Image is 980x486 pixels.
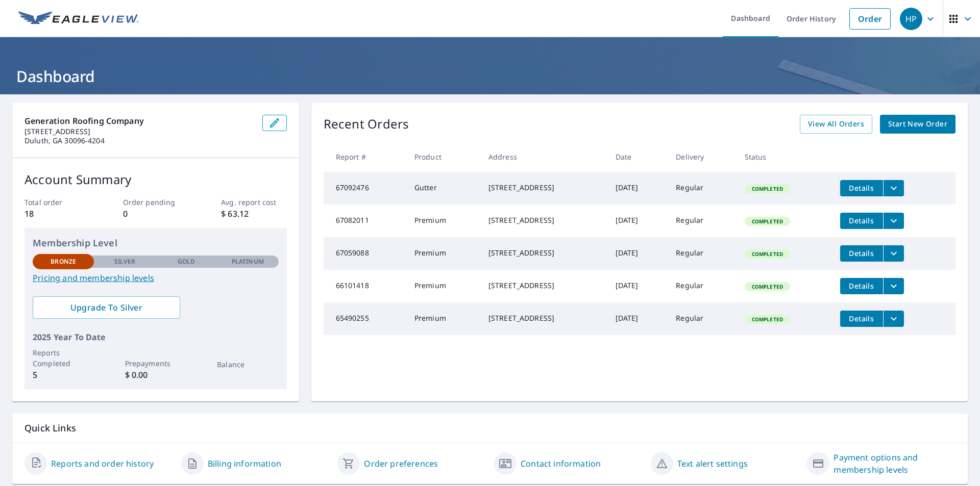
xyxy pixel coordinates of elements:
td: Premium [406,237,480,270]
p: [STREET_ADDRESS] [24,127,254,136]
p: 2025 Year To Date [33,331,279,343]
button: detailsBtn-67059088 [840,245,883,262]
a: Start New Order [880,115,955,134]
span: Details [846,281,877,291]
p: Duluth, GA 30096-4204 [24,136,254,145]
span: Completed [746,218,789,225]
button: detailsBtn-66101418 [840,278,883,294]
div: [STREET_ADDRESS] [488,248,599,258]
div: [STREET_ADDRESS] [488,183,599,193]
td: 67059088 [324,237,406,270]
button: filesDropdownBtn-66101418 [883,278,904,294]
a: View All Orders [800,115,872,134]
button: detailsBtn-65490255 [840,311,883,327]
th: Delivery [668,142,736,172]
p: Total order [24,197,90,208]
div: [STREET_ADDRESS] [488,280,599,291]
td: Regular [668,172,736,204]
span: Completed [746,185,789,192]
p: $ 0.00 [125,369,186,381]
span: Completed [746,250,789,258]
button: detailsBtn-67092476 [840,180,883,196]
a: Billing information [208,457,281,470]
p: Platinum [232,257,264,266]
a: Upgrade To Silver [33,296,180,319]
p: Recent Orders [324,115,409,134]
td: 67092476 [324,172,406,204]
button: filesDropdownBtn-67059088 [883,245,904,262]
th: Address [480,142,607,172]
a: Order preferences [364,457,438,470]
th: Date [607,142,668,172]
td: 65490255 [324,302,406,335]
a: Reports and order history [51,457,154,470]
button: filesDropdownBtn-67082011 [883,213,904,229]
p: Bronze [51,257,76,266]
p: Account Summary [24,170,287,189]
td: [DATE] [607,172,668,204]
p: Order pending [123,197,188,208]
td: [DATE] [607,204,668,237]
td: 66101418 [324,270,406,302]
a: Order [849,8,891,30]
button: filesDropdownBtn-67092476 [883,180,904,196]
td: Regular [668,237,736,270]
p: Avg. report cost [221,197,286,208]
div: [STREET_ADDRESS] [488,313,599,323]
td: Premium [406,302,480,335]
p: Balance [217,359,278,370]
td: [DATE] [607,302,668,335]
td: Regular [668,302,736,335]
div: HP [900,8,922,30]
span: Start New Order [888,118,947,131]
th: Status [737,142,832,172]
a: Text alert settings [677,457,748,470]
button: filesDropdownBtn-65490255 [883,311,904,327]
div: [STREET_ADDRESS] [488,215,599,225]
span: Details [846,314,877,323]
td: [DATE] [607,237,668,270]
a: Payment options and membership levels [834,451,955,476]
p: Prepayments [125,358,186,369]
p: 5 [33,369,94,381]
p: 18 [24,208,90,220]
span: Details [846,248,877,258]
img: EV Logo [18,11,139,27]
span: Details [846,216,877,225]
td: Premium [406,270,480,302]
span: Completed [746,283,789,290]
td: 67082011 [324,204,406,237]
p: Quick Links [24,422,955,434]
span: View All Orders [808,118,864,131]
h1: Dashboard [12,66,968,87]
a: Contact information [521,457,601,470]
td: Regular [668,270,736,302]
td: Gutter [406,172,480,204]
span: Upgrade To Silver [41,302,172,313]
a: Pricing and membership levels [33,272,279,284]
th: Product [406,142,480,172]
span: Completed [746,316,789,323]
p: Silver [114,257,136,266]
p: Gold [178,257,195,266]
button: detailsBtn-67082011 [840,213,883,229]
p: 0 [123,208,188,220]
td: [DATE] [607,270,668,302]
span: Details [846,183,877,193]
p: Generation Roofing Company [24,115,254,127]
td: Premium [406,204,480,237]
th: Report # [324,142,406,172]
td: Regular [668,204,736,237]
p: $ 63.12 [221,208,286,220]
p: Membership Level [33,236,279,250]
p: Reports Completed [33,347,94,369]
